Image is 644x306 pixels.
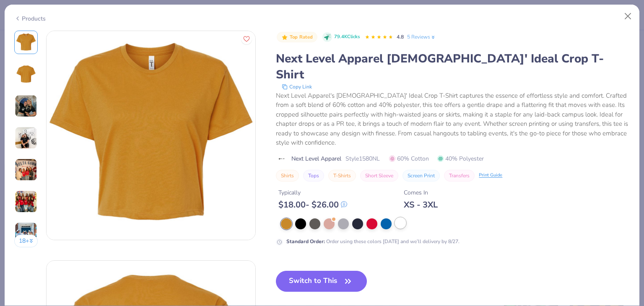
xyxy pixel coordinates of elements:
[281,34,288,41] img: Top Rated sort
[276,271,367,292] button: Switch to This
[402,170,440,182] button: Screen Print
[286,238,460,245] div: Order using these colors [DATE] and we’ll delivery by 8/27.
[276,51,630,83] div: Next Level Apparel [DEMOGRAPHIC_DATA]' Ideal Crop T-Shirt
[47,31,255,240] img: Front
[404,188,438,197] div: Comes In
[15,158,37,181] img: User generated content
[389,154,429,163] span: 60% Cotton
[286,238,325,245] strong: Standard Order :
[290,35,313,39] span: Top Rated
[407,33,436,41] a: 5 Reviews
[444,170,475,182] button: Transfers
[276,91,630,148] div: Next Level Apparel's [DEMOGRAPHIC_DATA]' Ideal Crop T-Shirt captures the essence of effortless st...
[334,34,360,41] span: 79.4K Clicks
[437,154,484,163] span: 40% Polyester
[278,188,347,197] div: Typically
[14,235,38,247] button: 18+
[345,154,380,163] span: Style 1580NL
[328,170,356,182] button: T-Shirts
[291,154,341,163] span: Next Level Apparel
[404,200,438,210] div: XS - 3XL
[479,172,502,179] div: Print Guide
[15,95,37,117] img: User generated content
[15,222,37,245] img: User generated content
[241,34,252,44] button: Like
[277,32,317,43] button: Badge Button
[16,64,36,84] img: Back
[276,170,299,182] button: Shirts
[360,170,398,182] button: Short Sleeve
[15,127,37,149] img: User generated content
[16,32,36,52] img: Front
[14,14,46,23] div: Products
[365,31,393,44] div: 4.8 Stars
[620,8,636,24] button: Close
[397,34,404,40] span: 4.8
[15,190,37,213] img: User generated content
[279,83,314,91] button: copy to clipboard
[303,170,324,182] button: Tops
[276,156,287,162] img: brand logo
[278,200,347,210] div: $ 18.00 - $ 26.00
